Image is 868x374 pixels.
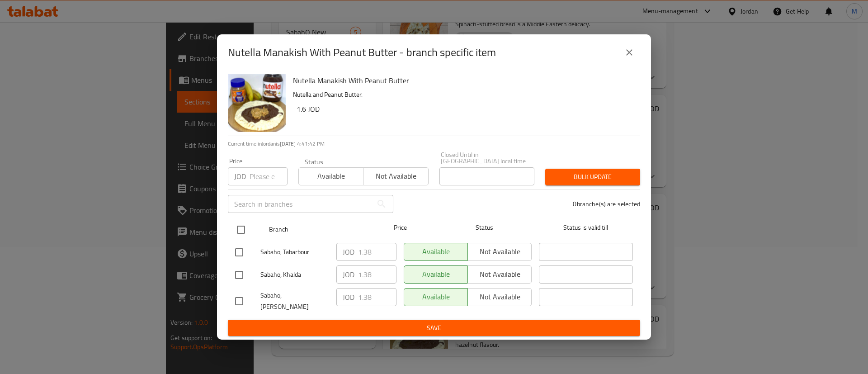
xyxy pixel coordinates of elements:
button: Not available [363,167,428,185]
span: Status [438,222,532,233]
span: Save [235,322,633,334]
input: Please enter price [250,167,288,185]
p: JOD [343,292,354,303]
button: Bulk update [545,169,640,185]
span: Price [370,222,430,233]
span: Status is valid till [539,222,633,233]
p: Current time in Jordan is [DATE] 4:41:42 PM [228,140,640,148]
p: JOD [343,246,354,257]
input: Please enter price [358,243,396,261]
span: Sabaho, [PERSON_NAME] [260,290,329,312]
p: 0 branche(s) are selected [573,199,640,208]
h6: Nutella Manakish With Peanut Butter [293,74,633,87]
input: Please enter price [358,265,396,284]
span: Not available [367,170,425,183]
button: close [618,42,640,63]
button: Save [228,320,640,336]
span: Branch [269,224,363,235]
span: Sabaho, Tabarbour [260,246,329,258]
span: Bulk update [552,171,633,183]
span: Sabaho, Khalda [260,269,329,280]
h2: Nutella Manakish With Peanut Butter - branch specific item [228,45,496,60]
h6: 1.6 JOD [297,103,633,115]
img: Nutella Manakish With Peanut Butter [228,74,286,132]
p: JOD [234,171,246,182]
p: JOD [343,269,354,280]
input: Please enter price [358,288,396,306]
button: Available [298,167,363,185]
p: Nutella and Peanut Butter. [293,89,633,100]
span: Available [302,170,360,183]
input: Search in branches [228,195,373,213]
